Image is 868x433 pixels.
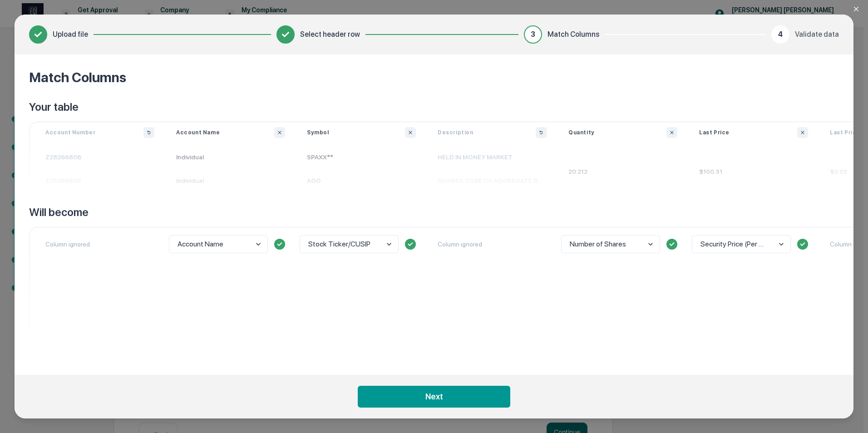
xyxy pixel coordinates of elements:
p: Individual [165,169,296,192]
button: Ignore column [274,127,285,138]
span: 3 [531,29,535,40]
p: Z28266806 [35,145,165,169]
p: Column ignored [38,240,160,249]
p: Last Price [699,129,730,136]
p: Account Number [45,129,95,136]
span: Upload file [53,29,88,40]
p: Z28266806 [35,169,165,192]
p: $100.31 [688,160,819,183]
span: Validate data [795,29,839,40]
button: Next [358,386,510,408]
p: HELD IN MONEY MARKET [427,145,557,169]
p: Symbol [307,129,329,136]
span: 4 [778,29,783,40]
p: Individual [165,145,296,169]
span: Select header row [300,29,360,40]
button: Ignore column [405,127,416,138]
input: Quantity [570,239,571,250]
button: Ignore column [797,127,808,138]
button: Ignore column [536,127,547,138]
p: Description [438,129,473,136]
iframe: Open customer support [839,403,863,428]
button: Ignore column [666,127,677,138]
span: Match Columns [547,29,599,40]
p: ISHARES CORE US AGGREGATE BOND ETF [427,169,557,192]
h2: Match Columns [29,69,839,85]
p: Column ignored [430,240,552,249]
p: Quantity [568,129,595,136]
p: Account Name [176,129,220,136]
p: AGG [296,169,427,192]
p: 20.212 [557,160,688,183]
button: Ignore column [143,127,154,138]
